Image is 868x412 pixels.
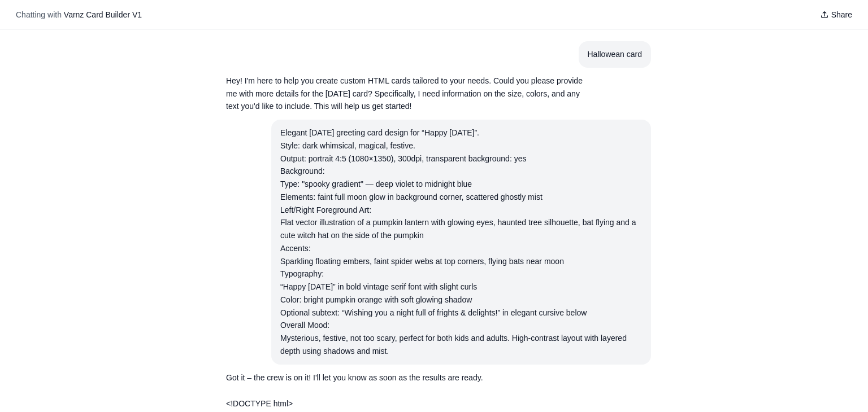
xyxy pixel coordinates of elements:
div: Hallowean card [588,48,643,61]
section: User message [579,41,652,68]
div: Accents: [280,242,642,255]
button: Share [815,7,857,23]
div: Color: bright pumpkin orange with soft glowing shadow [280,293,642,306]
button: Chatting with Varnz Card Builder V1 [11,7,146,23]
p: Got it – the crew is on it! I'll let you know as soon as the results are ready. [226,371,588,384]
p: <!DOCTYPE html> [226,397,588,410]
div: “Happy [DATE]” in bold vintage serif font with slight curls [280,280,642,293]
div: Left/Right Foreground Art: [280,204,642,217]
div: Sparkling floating embers, faint spider webs at top corners, flying bats near moon [280,255,642,268]
div: Typography: [280,268,642,280]
div: Elegant [DATE] greeting card design for “Happy [DATE]”. Style: dark whimsical, magical, festive. ... [280,126,642,165]
span: Chatting with [16,9,62,20]
span: Share [831,9,852,20]
div: Elements: faint full moon glow in background corner, scattered ghostly mist [280,191,642,204]
div: Optional subtext: “Wishing you a night full of frights & delights!” in elegant cursive below [280,306,642,319]
section: Response [217,365,597,391]
span: Varnz Card Builder V1 [64,10,142,19]
div: Background: [280,165,642,178]
section: Response [217,68,597,120]
div: Flat vector illustration of a pumpkin lantern with glowing eyes, haunted tree silhouette, bat fly... [280,216,642,242]
section: User message [271,120,651,365]
div: Type: "spooky gradient" — deep violet to midnight blue [280,178,642,191]
p: Hey! I'm here to help you create custom HTML cards tailored to your needs. Could you please provi... [226,74,588,113]
div: Overall Mood: Mysterious, festive, not too scary, perfect for both kids and adults. High-contrast... [280,319,642,357]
